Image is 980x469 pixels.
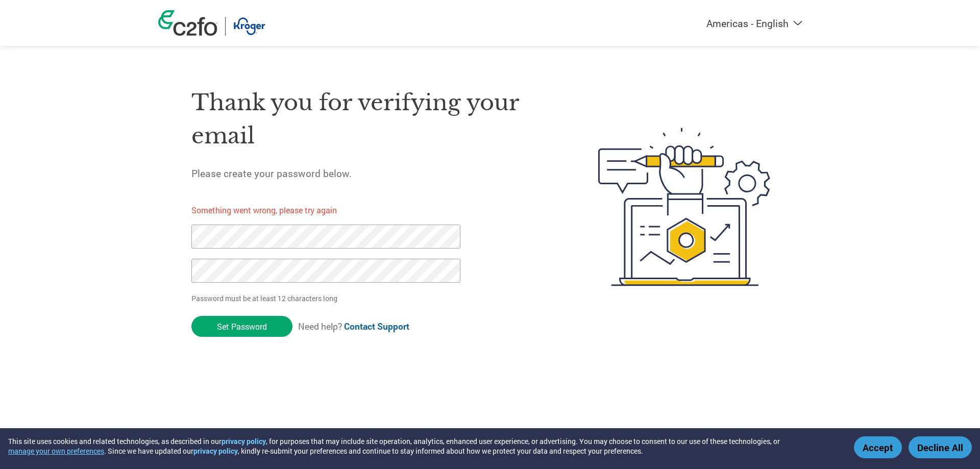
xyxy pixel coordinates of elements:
a: Contact Support [344,320,409,332]
img: Kroger [233,17,265,36]
button: Decline All [909,436,972,458]
p: Password must be at least 12 characters long [191,293,464,304]
h5: Please create your password below. [191,167,550,180]
p: Something went wrong, please try again [191,204,478,216]
a: privacy policy [193,446,238,456]
button: Accept [854,436,902,458]
img: c2fo logo [158,10,217,36]
img: create-password [580,71,789,342]
input: Set Password [191,316,292,337]
div: This site uses cookies and related technologies, as described in our , for purposes that may incl... [8,436,839,456]
button: manage your own preferences [8,446,104,456]
a: privacy policy [222,436,266,446]
h1: Thank you for verifying your email [191,86,550,152]
span: Need help? [298,320,409,332]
